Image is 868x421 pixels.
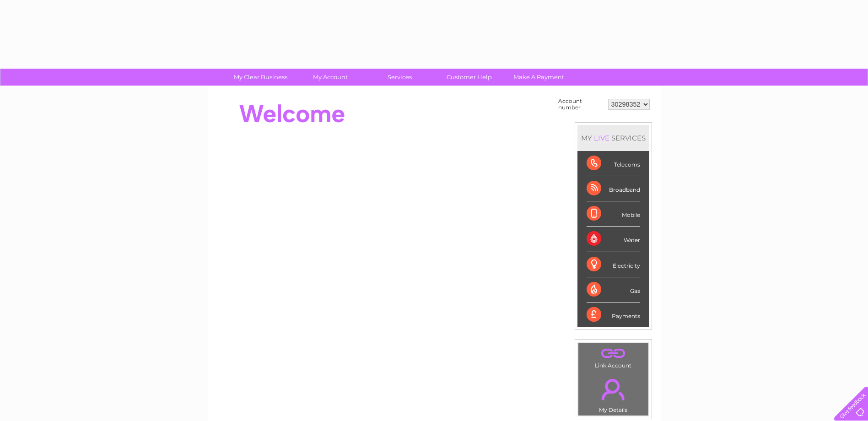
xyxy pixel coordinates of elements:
[431,69,507,86] a: Customer Help
[587,302,640,327] div: Payments
[292,69,368,86] a: My Account
[578,342,649,371] td: Link Account
[578,371,649,416] td: My Details
[587,277,640,302] div: Gas
[581,373,646,405] a: .
[223,69,298,86] a: My Clear Business
[587,227,640,252] div: Water
[587,201,640,227] div: Mobile
[587,151,640,176] div: Telecoms
[362,69,437,86] a: Services
[577,125,649,151] div: MY SERVICES
[587,252,640,277] div: Electricity
[501,69,577,86] a: Make A Payment
[581,345,646,361] a: .
[556,96,606,113] td: Account number
[592,134,611,142] div: LIVE
[587,176,640,201] div: Broadband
